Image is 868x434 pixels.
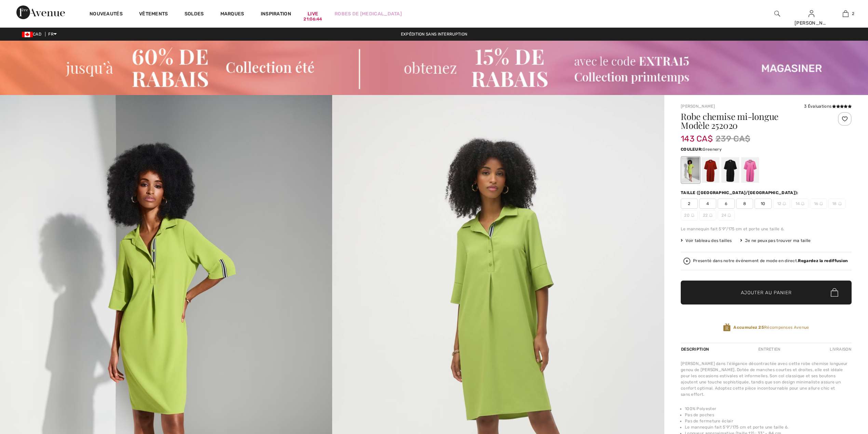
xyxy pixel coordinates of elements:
[741,157,759,183] div: Bubble gum
[185,11,204,18] a: Soldes
[774,10,780,18] img: recherche
[683,258,690,265] img: Regardez la rediffusion
[755,199,772,209] span: 10
[819,202,823,205] img: ring-m.svg
[308,10,318,17] a: Live21:06:44
[791,199,809,209] span: 14
[685,418,852,424] li: Pas de fermeture éclair
[728,214,731,217] img: ring-m.svg
[681,190,800,196] div: Taille ([GEOGRAPHIC_DATA]/[GEOGRAPHIC_DATA]):
[702,157,719,183] div: Radiant red
[716,133,750,145] span: 239 CA$
[681,199,698,209] span: 2
[681,343,710,355] div: Description
[703,147,721,152] span: Greenery
[693,259,848,263] div: Presenté dans notre événement de mode en direct.
[335,10,402,17] a: Robes de [MEDICAL_DATA]
[48,32,57,37] span: FR
[721,157,739,183] div: Noir
[809,10,814,18] img: Mes infos
[691,214,694,217] img: ring-m.svg
[736,199,753,209] span: 8
[798,258,848,263] strong: Regardez la rediffusion
[852,11,854,17] span: 2
[740,238,811,244] div: Je ne peux pas trouver ma taille
[16,5,65,19] img: 1ère Avenue
[303,16,322,23] div: 21:06:44
[685,406,852,412] li: 100% Polyester
[718,210,735,220] span: 24
[783,202,786,205] img: ring-m.svg
[682,157,700,183] div: Greenery
[838,202,842,205] img: ring-m.svg
[829,10,862,18] a: 2
[752,343,786,355] div: Entretien
[681,127,713,144] span: 143 CA$
[723,323,731,332] img: Récompenses Avenue
[828,199,845,209] span: 18
[681,104,715,109] a: [PERSON_NAME]
[809,10,814,17] a: Se connecter
[261,11,291,18] span: Inspiration
[681,238,732,244] span: Voir tableau des tailles
[681,112,823,130] h1: Robe chemise mi-longue Modèle 252020
[22,32,33,37] img: Canadian Dollar
[773,199,790,209] span: 12
[681,361,852,397] div: [PERSON_NAME] dans l'élégance décontractée avec cette robe chemise longueur genou de [PERSON_NAME...
[681,281,852,304] button: Ajouter au panier
[733,324,809,330] span: Récompenses Avenue
[795,19,828,27] div: [PERSON_NAME]
[828,343,852,355] div: Livraison
[90,11,123,18] a: Nouveautés
[685,424,852,430] li: Le mannequin fait 5'9"/175 cm et porte une taille 6.
[741,289,792,296] span: Ajouter au panier
[804,103,852,109] div: 3 Évaluations
[843,10,849,18] img: Mon panier
[733,325,764,330] strong: Accumulez 25
[685,412,852,418] li: Pas de poches
[220,11,244,18] a: Marques
[681,210,698,220] span: 20
[699,210,716,220] span: 22
[709,214,713,217] img: ring-m.svg
[810,199,827,209] span: 16
[699,199,716,209] span: 4
[22,32,44,37] span: CAD
[681,147,703,152] span: Couleur:
[681,226,852,232] div: Le mannequin fait 5'9"/175 cm et porte une taille 6.
[718,199,735,209] span: 6
[139,11,168,18] a: Vêtements
[831,288,838,297] img: Bag.svg
[801,202,804,205] img: ring-m.svg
